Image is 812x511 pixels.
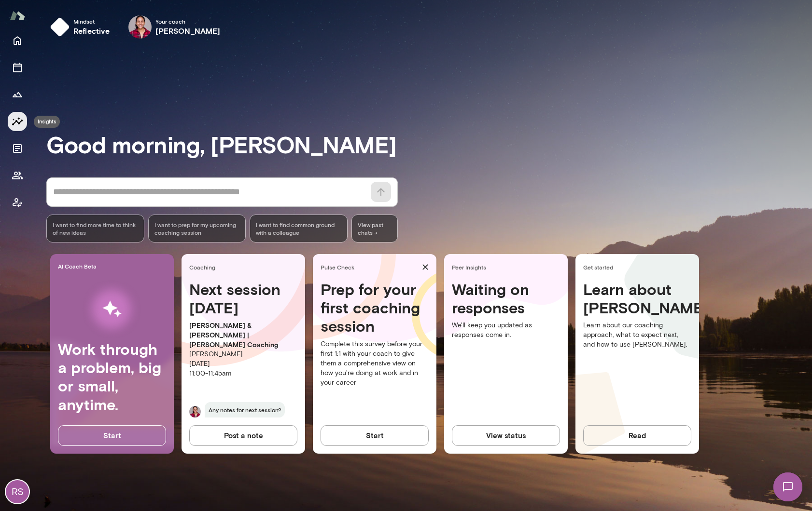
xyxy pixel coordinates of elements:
[8,166,27,185] button: Members
[154,221,240,236] span: I want to prep for my upcoming coaching session
[58,340,166,414] h4: Work through a problem, big or small, anytime.
[53,221,138,236] span: I want to find more time to think of new ideas
[583,321,691,350] p: Learn about our coaching approach, what to expect next, and how to use [PERSON_NAME].
[321,280,429,336] h4: Prep for your first coaching session
[452,425,560,445] button: View status
[452,321,560,340] p: We'll keep you updated as responses come in.
[148,215,246,242] div: I want to prep for my upcoming coaching session
[8,139,27,158] button: Documents
[8,193,27,212] button: Coach app
[69,279,155,340] img: AI Workflows
[155,17,221,25] span: Your coach
[351,215,398,242] span: View past chats ->
[8,112,27,131] button: Insights
[205,402,285,417] span: Any notes for next session?
[46,12,118,42] button: Mindsetreflective
[8,58,27,77] button: Sessions
[583,425,691,445] button: Read
[46,131,812,158] h3: Good morning, [PERSON_NAME]
[452,263,564,271] span: Peer Insights
[189,321,297,350] p: [PERSON_NAME] & [PERSON_NAME] | [PERSON_NAME] Coaching
[189,359,297,369] p: [DATE]
[321,339,429,388] p: Complete this survey before your first 1:1 with your coach to give them a comprehensive view on h...
[189,406,201,417] img: Siddhi
[583,280,691,317] h4: Learn about [PERSON_NAME]
[8,31,27,50] button: Home
[73,25,110,37] h6: reflective
[34,116,60,128] div: Insights
[189,425,297,445] button: Post a note
[50,17,70,37] img: mindset
[189,263,301,271] span: Coaching
[250,215,348,242] div: I want to find common ground with a colleague
[189,280,297,317] h4: Next session [DATE]
[189,369,297,378] p: 11:00 - 11:45am
[73,17,110,25] span: Mindset
[8,85,27,104] button: Growth Plan
[321,263,418,271] span: Pulse Check
[189,350,297,359] p: [PERSON_NAME]
[155,25,221,37] h6: [PERSON_NAME]
[122,12,227,42] div: Siddhi SundarYour coach[PERSON_NAME]
[10,6,25,25] img: Mento
[6,480,29,503] div: RS
[583,263,695,271] span: Get started
[256,221,341,236] span: I want to find common ground with a colleague
[46,215,144,242] div: I want to find more time to think of new ideas
[58,262,170,270] span: AI Coach Beta
[128,15,152,39] img: Siddhi Sundar
[452,280,560,317] h4: Waiting on responses
[321,425,429,445] button: Start
[58,425,166,445] button: Start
